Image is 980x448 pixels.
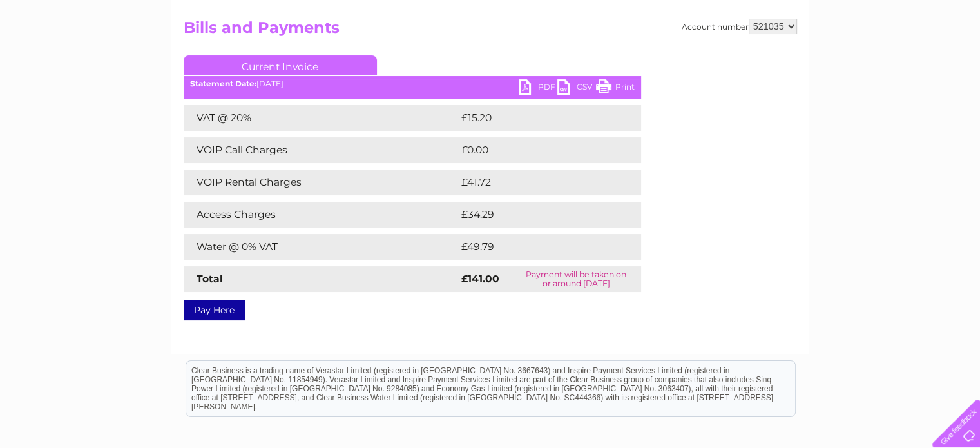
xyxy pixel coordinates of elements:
[894,55,926,64] a: Contact
[184,300,245,320] a: Pay Here
[458,234,615,260] td: £49.79
[937,55,968,64] a: Log out
[458,202,615,228] td: £34.29
[458,137,611,163] td: £0.00
[184,170,458,195] td: VOIP Rental Charges
[785,55,814,64] a: Energy
[197,273,223,285] strong: Total
[184,202,458,228] td: Access Charges
[184,137,458,163] td: VOIP Call Charges
[753,55,778,64] a: Water
[184,105,458,131] td: VAT @ 20%
[821,55,860,64] a: Telecoms
[512,266,641,292] td: Payment will be taken on or around [DATE]
[184,19,797,43] h2: Bills and Payments
[458,170,613,195] td: £41.72
[458,105,614,131] td: £15.20
[34,34,100,73] img: logo.png
[519,79,557,98] a: PDF
[461,273,499,285] strong: £141.00
[682,19,797,34] div: Account number
[190,79,256,88] b: Statement Date:
[596,79,635,98] a: Print
[184,234,458,260] td: Water @ 0% VAT
[184,79,641,88] div: [DATE]
[737,6,826,23] a: 0333 014 3131
[557,79,596,98] a: CSV
[186,7,795,63] div: Clear Business is a trading name of Verastar Limited (registered in [GEOGRAPHIC_DATA] No. 3667643...
[184,55,377,75] a: Current Invoice
[868,55,887,64] a: Blog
